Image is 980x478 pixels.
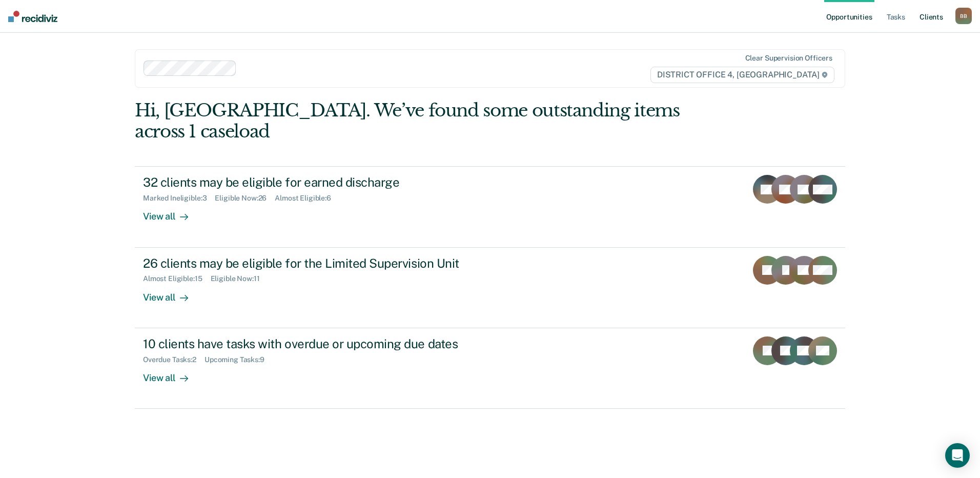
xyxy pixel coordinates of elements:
div: Open Intercom Messenger [945,443,970,468]
div: Eligible Now : 11 [211,274,268,283]
div: View all [143,364,200,384]
div: Overdue Tasks : 2 [143,355,205,364]
a: 32 clients may be eligible for earned dischargeMarked Ineligible:3Eligible Now:26Almost Eligible:... [135,166,845,247]
a: 10 clients have tasks with overdue or upcoming due datesOverdue Tasks:2Upcoming Tasks:9View all [135,328,845,409]
div: B B [955,8,972,24]
div: Marked Ineligible : 3 [143,194,215,203]
button: BB [955,8,972,24]
div: Almost Eligible : 6 [275,194,339,203]
div: Almost Eligible : 15 [143,274,211,283]
div: Clear supervision officers [745,54,832,63]
img: Recidiviz [8,11,57,22]
div: Eligible Now : 26 [215,194,275,203]
div: 26 clients may be eligible for the Limited Supervision Unit [143,256,503,271]
div: 32 clients may be eligible for earned discharge [143,175,503,190]
div: View all [143,203,200,223]
div: 10 clients have tasks with overdue or upcoming due dates [143,336,503,351]
div: Hi, [GEOGRAPHIC_DATA]. We’ve found some outstanding items across 1 caseload [135,100,703,142]
a: 26 clients may be eligible for the Limited Supervision UnitAlmost Eligible:15Eligible Now:11View all [135,248,845,328]
div: View all [143,283,200,303]
div: Upcoming Tasks : 9 [205,355,273,364]
span: DISTRICT OFFICE 4, [GEOGRAPHIC_DATA] [650,67,834,83]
